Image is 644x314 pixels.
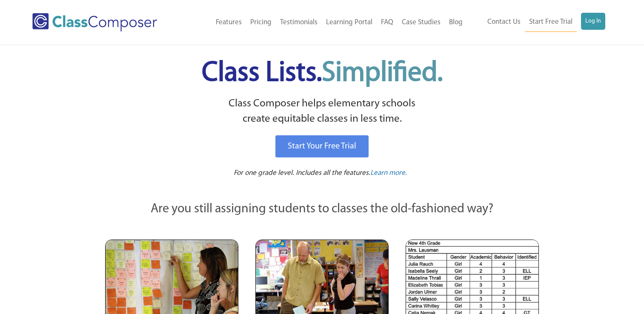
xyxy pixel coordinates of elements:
[234,169,370,177] span: For one grade level. Includes all the features.
[322,13,377,32] a: Learning Portal
[202,60,443,87] span: Class Lists.
[32,13,157,31] img: Class Composer
[183,13,467,32] nav: Header Menu
[370,168,407,179] a: Learn more.
[398,13,445,32] a: Case Studies
[445,13,467,32] a: Blog
[525,13,577,32] a: Start Free Trial
[370,169,407,177] span: Learn more.
[105,200,539,219] p: Are you still assigning students to classes the old-fashioned way?
[275,135,369,157] a: Start Your Free Trial
[246,13,276,32] a: Pricing
[276,13,322,32] a: Testimonials
[581,13,605,30] a: Log In
[377,13,398,32] a: FAQ
[483,13,525,31] a: Contact Us
[104,96,541,127] p: Class Composer helps elementary schools create equitable classes in less time.
[467,13,605,32] nav: Header Menu
[288,142,356,151] span: Start Your Free Trial
[322,60,443,87] span: Simplified.
[212,13,246,32] a: Features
